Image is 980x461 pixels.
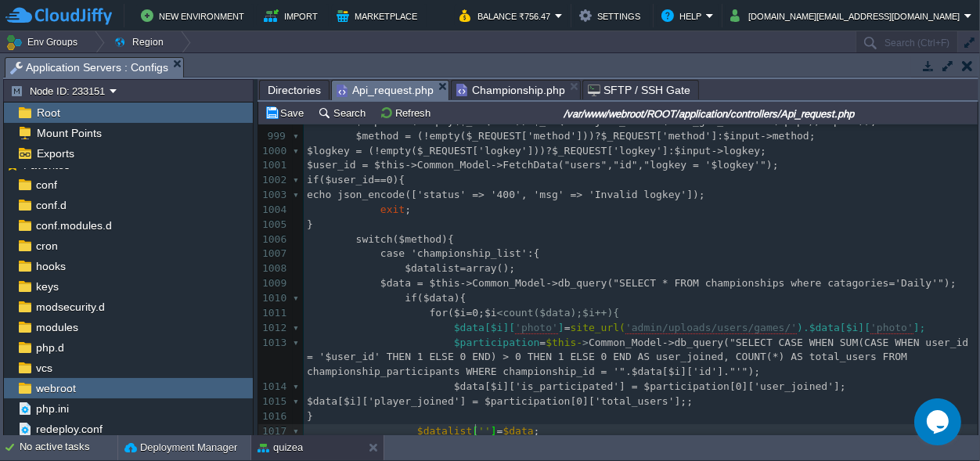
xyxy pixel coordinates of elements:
span: ] [491,425,497,437]
button: Search [318,106,370,120]
a: conf [33,178,59,192]
a: Exports [34,146,77,160]
span: exit [380,203,405,215]
span: Championship.php [456,81,565,99]
div: 1017 [258,424,290,439]
img: CloudJiffy [5,6,112,26]
button: Refresh [380,106,435,120]
span: $datalist [417,425,472,437]
span: $participation [454,337,540,348]
div: 1004 [258,203,290,218]
span: $input = (!empty($_REQUEST))?$_REQUEST:json_decode(file_get_contents("php://input")); [307,115,877,127]
div: 1015 [258,394,290,409]
span: = [564,322,571,333]
span: = [497,425,503,437]
div: 1007 [258,247,290,261]
span: [ [472,425,478,437]
span: $method = (!empty($_REQUEST['method']))?$_REQUEST['method']:$input->method; [307,130,816,142]
span: } [307,218,313,230]
button: Save [265,106,308,120]
span: echo json_encode(['status' => '400', 'msg' => 'Invalid logkey']); [307,189,705,200]
span: 'photo' [870,322,913,334]
button: New Environment [141,6,249,25]
div: 1014 [258,380,290,394]
span: = [539,337,546,348]
button: quizea [258,440,303,456]
button: Marketplace [337,6,422,25]
span: $this- [546,337,582,348]
button: Settings [579,6,645,25]
a: hooks [33,259,68,273]
div: No active tasks [20,435,117,460]
button: Help [661,6,706,25]
a: modsecurity.d [33,300,107,314]
a: vcs [33,361,55,375]
span: php.d [33,340,67,355]
a: redeploy.conf [33,422,105,436]
span: } [307,410,313,422]
span: < [497,307,503,319]
div: 999 [258,129,290,144]
a: modules [33,320,81,334]
span: case 'championship_list':{ [307,247,539,259]
div: 1005 [258,218,290,232]
span: $data [503,425,533,437]
button: [DOMAIN_NAME][EMAIL_ADDRESS][DOMAIN_NAME] [730,6,964,25]
div: 1006 [258,232,290,247]
div: 1003 [258,188,290,203]
li: /var/www/webroot/ROOT/application/controllers/Api_request.php [331,80,449,99]
a: php.ini [33,402,71,416]
span: site_url( [571,322,625,333]
span: Directories [268,81,321,99]
span: $data = $this->Common_Model->db_query("SELECT * FROM championships where catagories='Daily'"); [307,277,957,289]
a: Root [34,106,63,120]
span: Api_request.php [337,81,434,100]
span: ).$data[$i][ [797,322,870,333]
button: Deployment Manager [124,440,237,456]
div: 1010 [258,291,290,306]
span: > [582,337,589,348]
a: keys [33,279,61,294]
button: Region [113,31,169,53]
a: Favorites [20,159,72,171]
iframe: chat widget [914,398,964,445]
span: conf.modules.d [33,218,114,232]
button: Env Groups [5,31,83,53]
span: Application Servers : Configs [10,58,168,77]
div: 1011 [258,306,290,321]
span: 'admin/uploads/users/games/' [625,322,797,334]
a: webroot [33,381,78,395]
li: /var/www/webroot/ROOT/admin/application/controllers/Championship.php [451,80,581,99]
span: count($data);$i++){ [503,307,619,319]
span: ; [405,203,411,215]
span: $data[$i]['player_joined'] = $participation[0]['total_users'];; [307,395,693,407]
a: Mount Points [34,126,104,140]
div: 1000 [258,144,290,159]
span: ] [558,322,564,333]
span: $data[$i]['is_participated'] = $participation[0]['user_joined']; [307,380,846,392]
span: $data[$i][ [454,322,515,333]
span: if($user_id==0){ [307,174,405,185]
button: Balance ₹756.47 [459,6,555,25]
a: conf.d [33,198,69,212]
span: switch($method){ [307,233,454,245]
span: if($data){ [307,292,467,304]
span: SFTP / SSH Gate [588,81,690,99]
span: $logkey = (!empty($_REQUEST['logkey']))?$_REQUEST['logkey']:$input->logkey; [307,145,766,157]
a: cron [33,239,60,253]
button: Import [264,6,322,25]
span: ; [534,425,540,437]
span: $datalist=array(); [307,262,515,274]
